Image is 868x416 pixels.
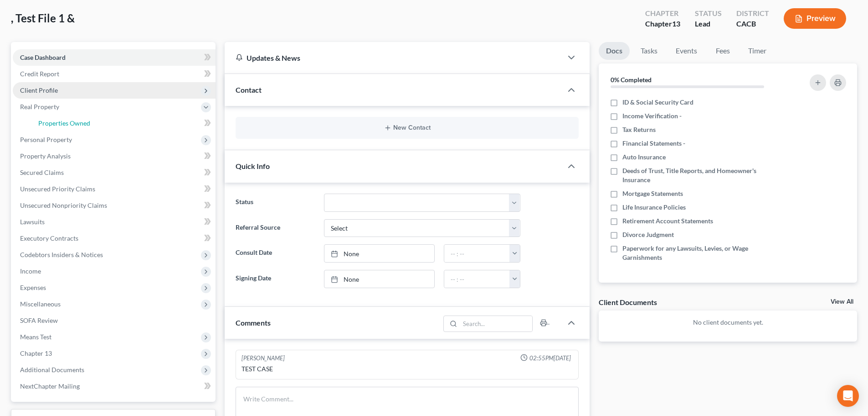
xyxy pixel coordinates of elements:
[622,203,686,212] span: Life Insurance Policies
[236,162,270,170] span: Quick Info
[13,312,216,329] a: SOFA Review
[20,316,58,324] span: SOFA Review
[20,267,41,275] span: Income
[622,189,683,198] span: Mortgage Statements
[460,316,533,332] input: Search...
[324,270,434,288] a: None
[20,234,78,242] span: Executory Contracts
[38,119,90,127] span: Properties Owned
[13,66,216,82] a: Credit Report
[231,270,319,288] label: Signing Date
[668,42,704,60] a: Events
[611,76,652,84] strong: 0% Completed
[20,103,59,111] span: Real Property
[20,349,52,357] span: Chapter 13
[20,382,80,390] span: NextChapter Mailing
[784,8,846,29] button: Preview
[20,284,46,291] span: Expenses
[20,53,66,61] span: Case Dashboard
[13,181,216,197] a: Unsecured Priority Claims
[672,19,680,28] span: 13
[241,364,573,374] div: TEST CASE
[20,185,95,193] span: Unsecured Priority Claims
[236,53,551,63] div: Updates & News
[622,111,682,121] span: Income Verification -
[736,19,769,29] div: CACB
[241,354,285,363] div: [PERSON_NAME]
[20,86,58,94] span: Client Profile
[11,11,75,25] span: , Test File 1 &
[20,333,51,341] span: Means Test
[444,245,510,262] input: -- : --
[606,318,850,327] p: No client documents yet.
[20,300,61,308] span: Miscellaneous
[622,125,656,134] span: Tax Returns
[622,166,785,184] span: Deeds of Trust, Title Reports, and Homeowner's Insurance
[20,366,84,374] span: Additional Documents
[13,49,216,66] a: Case Dashboard
[708,42,737,60] a: Fees
[13,230,216,247] a: Executory Contracts
[599,297,657,307] div: Client Documents
[31,115,216,132] a: Properties Owned
[13,148,216,164] a: Property Analysis
[236,318,271,327] span: Comments
[599,42,630,60] a: Docs
[837,385,859,407] div: Open Intercom Messenger
[243,124,571,132] button: New Contact
[20,201,107,209] span: Unsecured Nonpriority Claims
[20,70,59,78] span: Credit Report
[13,378,216,395] a: NextChapter Mailing
[622,98,693,107] span: ID & Social Security Card
[622,230,674,239] span: Divorce Judgment
[741,42,774,60] a: Timer
[645,8,680,19] div: Chapter
[736,8,769,19] div: District
[645,19,680,29] div: Chapter
[695,19,722,29] div: Lead
[622,244,785,262] span: Paperwork for any Lawsuits, Levies, or Wage Garnishments
[13,214,216,230] a: Lawsuits
[444,270,510,288] input: -- : --
[622,216,713,226] span: Retirement Account Statements
[231,194,319,212] label: Status
[622,139,685,148] span: Financial Statements -
[633,42,665,60] a: Tasks
[20,152,71,160] span: Property Analysis
[324,245,434,262] a: None
[695,8,722,19] div: Status
[236,85,262,94] span: Contact
[20,251,103,258] span: Codebtors Insiders & Notices
[13,197,216,214] a: Unsecured Nonpriority Claims
[20,169,64,176] span: Secured Claims
[20,218,45,226] span: Lawsuits
[231,219,319,237] label: Referral Source
[622,153,666,162] span: Auto Insurance
[231,244,319,263] label: Consult Date
[831,299,853,305] a: View All
[20,136,72,143] span: Personal Property
[13,164,216,181] a: Secured Claims
[529,354,571,363] span: 02:55PM[DATE]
